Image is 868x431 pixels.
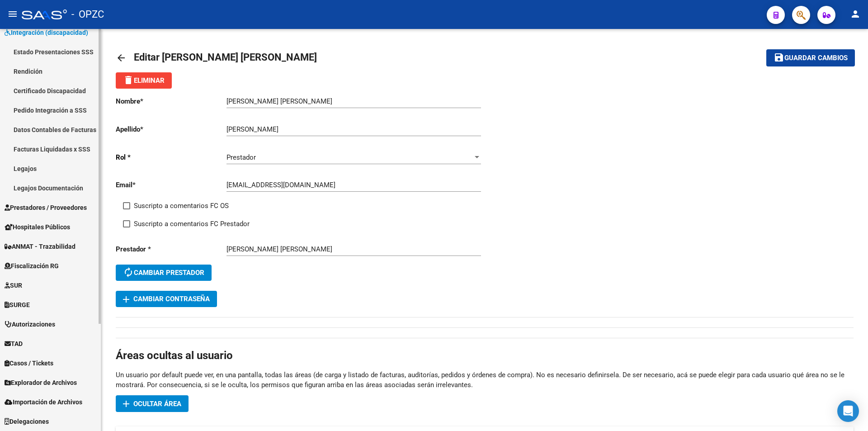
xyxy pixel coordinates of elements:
[784,54,848,62] span: Guardar cambios
[5,378,77,388] span: Explorador de Archivos
[116,370,854,390] p: Un usuario por default puede ver, en una pantalla, todas las áreas (de carga y listado de factura...
[116,124,226,134] p: Apellido
[133,400,181,408] span: Ocultar área
[5,319,55,329] span: Autorizaciones
[134,218,250,229] span: Suscripto a comentarios FC Prestador
[5,339,23,349] span: TAD
[7,9,18,19] mat-icon: menu
[116,244,226,254] p: Prestador *
[116,72,172,89] button: Eliminar
[116,348,854,363] h1: Áreas ocultas al usuario
[5,300,30,310] span: SURGE
[121,294,132,305] mat-icon: add
[134,200,229,211] span: Suscripto a comentarios FC OS
[123,267,134,278] mat-icon: autorenew
[226,153,256,161] span: Prestador
[850,9,861,19] mat-icon: person
[116,265,212,281] button: Cambiar prestador
[5,222,70,232] span: Hospitales Públicos
[5,417,49,426] span: Delegaciones
[123,295,210,303] span: Cambiar Contraseña
[5,28,88,38] span: Integración (discapacidad)
[134,52,317,63] span: Editar [PERSON_NAME] [PERSON_NAME]
[5,203,87,213] span: Prestadores / Proveedores
[123,76,165,85] span: Eliminar
[71,5,104,24] span: - OPZC
[121,398,132,409] mat-icon: add
[116,152,226,162] p: Rol *
[5,397,82,407] span: Importación de Archivos
[837,400,859,422] div: Open Intercom Messenger
[5,358,53,368] span: Casos / Tickets
[123,75,134,85] mat-icon: delete
[774,52,784,63] mat-icon: save
[5,261,59,271] span: Fiscalización RG
[5,242,75,251] span: ANMAT - Trazabilidad
[116,52,127,63] mat-icon: arrow_back
[116,395,189,412] button: Ocultar área
[5,280,22,290] span: SUR
[116,96,226,106] p: Nombre
[123,269,204,277] span: Cambiar prestador
[116,180,226,190] p: Email
[766,49,855,66] button: Guardar cambios
[116,291,217,307] button: Cambiar Contraseña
